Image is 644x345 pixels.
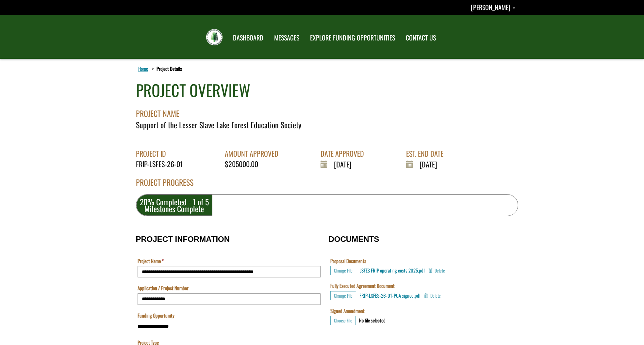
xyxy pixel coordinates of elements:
div: EST. END DATE [406,149,448,159]
div: Support of the Lesser Slave Lake Forest Education Society [136,119,518,130]
input: Funding Opportunity [138,321,321,332]
a: DASHBOARD [228,30,268,46]
fieldset: DOCUMENTS [329,228,508,332]
button: Choose File for Fully Executed Agreement Document [330,291,356,300]
label: Project Name [138,258,164,264]
div: PROJECT OVERVIEW [136,79,250,102]
div: No file selected [359,317,386,324]
a: CONTACT US [401,30,441,46]
li: Project Details [150,65,182,72]
div: PROJECT NAME [136,102,518,119]
a: Cori Klassen [471,2,515,12]
div: $205000.00 [225,159,283,169]
label: Application / Project Number [138,285,189,291]
a: FRIP-LSFES-26-01-PGA signed.pdf [359,292,421,299]
div: [DATE] [321,159,369,169]
nav: Main Navigation [227,28,441,46]
input: Project Name [138,266,321,277]
button: Delete [428,266,445,275]
img: FRIAA Submissions Portal [206,29,223,45]
div: AMOUNT APPROVED [225,149,283,159]
a: Home [137,64,149,73]
a: LSFES FRIP operating costs 2025.pdf [359,267,425,274]
div: PROJECT PROGRESS [136,177,518,194]
div: DATE APPROVED [321,149,369,159]
span: [PERSON_NAME] [471,2,510,12]
button: Choose File for Signed Amendment [330,316,356,325]
a: EXPLORE FUNDING OPPORTUNITIES [305,30,400,46]
h3: PROJECT INFORMATION [136,235,322,243]
div: [DATE] [406,159,448,169]
label: Proposal Documents [330,258,366,264]
div: PROJECT ID [136,149,188,159]
a: MESSAGES [269,30,304,46]
button: Delete [424,291,441,300]
div: 20% Completed - 1 of 5 Milestones Complete [136,195,213,216]
label: Signed Amendment [330,307,365,314]
label: Fully Executed Agreement Document [330,282,395,289]
button: Choose File for Proposal Documents [330,266,356,275]
div: FRIP-LSFES-26-01 [136,159,188,169]
label: Funding Opportunity [138,312,174,319]
h3: DOCUMENTS [329,235,508,243]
